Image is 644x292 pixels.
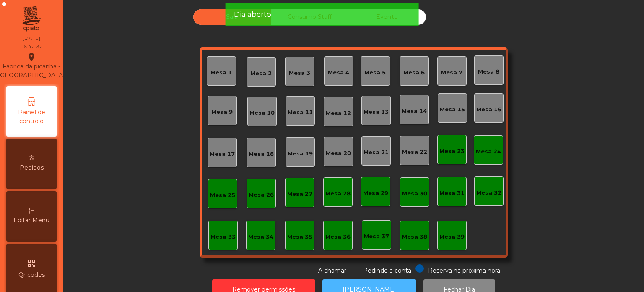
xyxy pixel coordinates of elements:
div: Mesa 26 [249,191,274,199]
div: Mesa 9 [211,108,233,116]
div: Mesa 15 [440,105,465,114]
span: A chamar [318,267,346,274]
span: Editar Menu [13,216,49,225]
div: Sala [193,9,271,25]
div: Mesa 34 [248,233,273,241]
div: 16:42:32 [20,43,43,50]
div: Mesa 24 [476,147,501,156]
img: qpiato [21,4,42,34]
div: Mesa 29 [363,189,388,197]
div: Mesa 18 [249,150,274,158]
div: Mesa 31 [439,189,465,197]
i: qr_code [26,258,36,268]
div: Mesa 13 [364,108,389,116]
div: Mesa 36 [325,233,351,241]
div: Mesa 10 [249,109,275,117]
div: Mesa 27 [287,190,312,198]
span: Dia aberto [234,9,271,20]
div: Mesa 23 [439,147,465,155]
div: Mesa 21 [364,148,389,157]
div: Mesa 12 [326,109,351,118]
div: Mesa 19 [288,150,313,158]
div: Mesa 37 [364,232,389,241]
div: Mesa 7 [441,68,462,77]
div: Mesa 17 [210,150,235,158]
div: Mesa 8 [478,68,499,76]
div: Mesa 32 [476,189,501,197]
div: Mesa 30 [402,189,427,198]
div: Mesa 11 [288,108,313,117]
div: Mesa 25 [210,191,235,200]
div: Mesa 14 [402,107,427,116]
div: Mesa 33 [210,233,236,241]
span: Pedindo a conta [363,267,411,274]
div: Mesa 6 [403,68,425,77]
div: Mesa 22 [402,148,427,156]
span: Reserva na próxima hora [428,267,500,274]
div: Mesa 16 [476,105,501,114]
div: Mesa 38 [402,233,427,241]
div: [DATE] [23,34,40,42]
span: Pedidos [20,163,44,172]
div: Mesa 4 [328,68,349,77]
i: location_on [26,52,36,62]
div: Mesa 28 [325,189,351,198]
div: Mesa 39 [439,233,465,241]
div: Mesa 20 [326,149,351,158]
div: Mesa 1 [210,68,232,77]
div: Mesa 2 [250,69,272,78]
div: Mesa 5 [364,68,386,77]
span: Qr codes [18,271,45,279]
div: Mesa 35 [287,233,312,241]
div: Mesa 3 [289,69,310,77]
span: Painel de controlo [8,108,55,126]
